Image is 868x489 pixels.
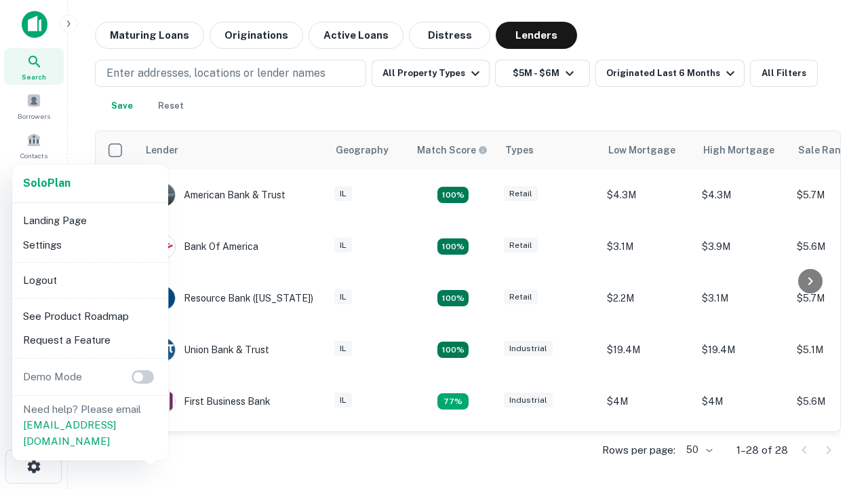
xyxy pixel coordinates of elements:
a: SoloPlan [23,175,71,192]
strong: Solo Plan [23,177,71,189]
li: Request a Feature [18,328,163,352]
p: Need help? Please email [23,401,157,450]
li: Landing Page [18,209,163,233]
iframe: Chat Widget [800,337,868,402]
a: [EMAIL_ADDRESS][DOMAIN_NAME] [23,419,116,447]
p: Demo Mode [18,369,87,385]
li: Logout [18,268,163,293]
li: Settings [18,233,163,257]
li: See Product Roadmap [18,304,163,329]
